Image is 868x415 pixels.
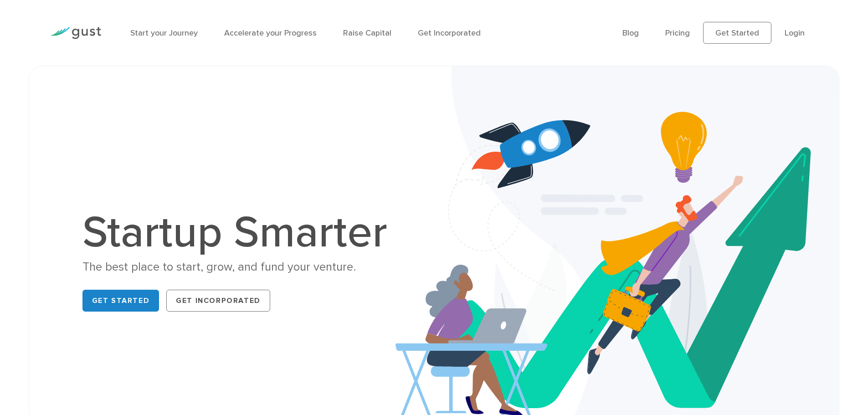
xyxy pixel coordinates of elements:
[418,28,481,38] a: Get Incorporated
[82,259,397,275] div: The best place to start, grow, and fund your venture.
[703,22,771,44] a: Get Started
[622,28,639,38] a: Blog
[166,290,270,312] a: Get Incorporated
[665,28,690,38] a: Pricing
[82,290,159,312] a: Get Started
[343,28,391,38] a: Raise Capital
[785,28,805,38] a: Login
[50,27,101,39] img: Gust Logo
[82,211,397,255] h1: Startup Smarter
[130,28,198,38] a: Start your Journey
[224,28,317,38] a: Accelerate your Progress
